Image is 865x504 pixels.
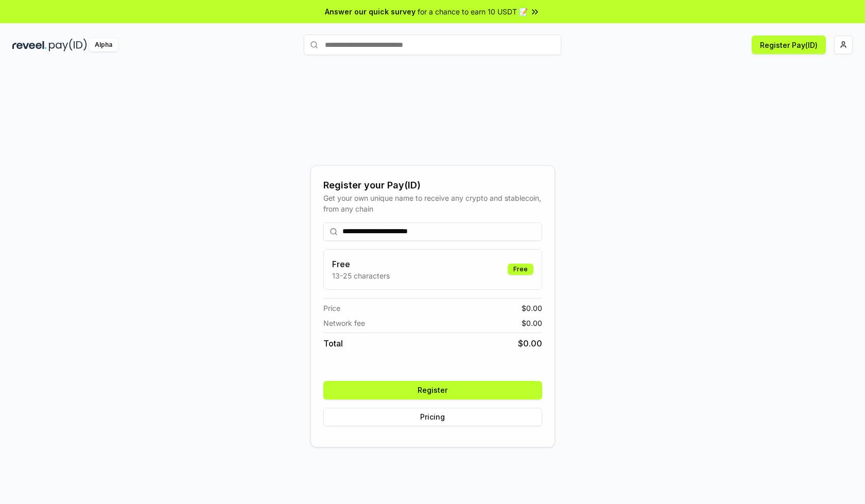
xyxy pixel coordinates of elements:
span: Network fee [323,318,365,328]
span: $ 0.00 [522,318,542,328]
div: Alpha [89,39,118,51]
span: Price [323,303,340,314]
div: Register your Pay(ID) [323,178,542,193]
p: 13-25 characters [332,270,390,281]
button: Pricing [323,408,542,426]
span: $ 0.00 [518,337,542,350]
img: pay_id [49,39,87,51]
div: Free [508,264,533,275]
div: Get your own unique name to receive any crypto and stablecoin, from any chain [323,193,542,214]
span: for a chance to earn 10 USDT 📝 [418,6,528,17]
span: $ 0.00 [522,303,542,314]
button: Register [323,381,542,399]
span: Answer our quick survey [325,6,416,17]
button: Register Pay(ID) [752,36,826,54]
h3: Free [332,258,390,270]
span: Total [323,337,343,350]
img: reveel_dark [12,39,47,51]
